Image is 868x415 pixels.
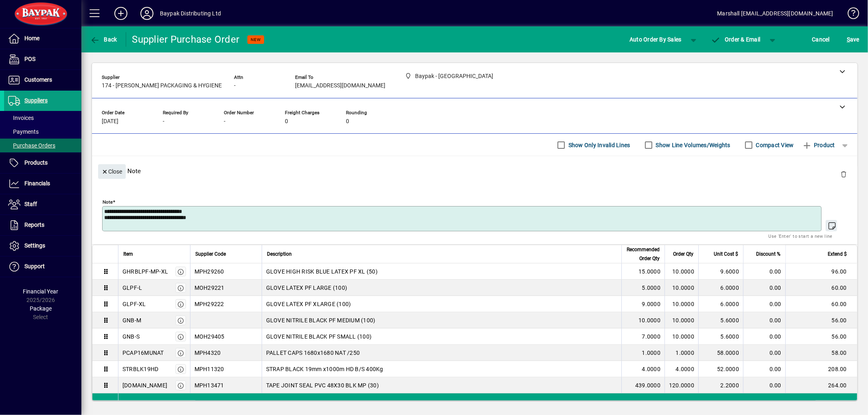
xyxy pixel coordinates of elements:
[707,32,765,47] button: Order & Email
[81,32,126,47] app-page-header-button: Back
[132,33,240,46] div: Supplier Purchase Order
[698,312,743,328] td: 5.6000
[122,300,146,308] div: GLPF-XL
[122,365,159,373] div: STRBLK19HD
[834,170,853,178] app-page-header-button: Delete
[810,32,832,47] button: Cancel
[122,284,142,292] div: GLPF-L
[92,156,857,186] div: Note
[190,296,262,312] td: MPH29222
[665,377,698,393] td: 120.0000
[190,361,262,377] td: MPH11320
[102,83,222,89] span: 174 - [PERSON_NAME] PACKAGING & HYGIENE
[346,118,349,125] span: 0
[4,28,81,49] a: Home
[785,345,857,361] td: 58.00
[743,280,785,296] td: 0.00
[4,236,81,256] a: Settings
[4,70,81,90] a: Customers
[4,125,81,139] a: Payments
[8,115,34,121] span: Invoices
[8,128,39,135] span: Payments
[285,118,288,125] span: 0
[717,7,833,20] div: Marshall [EMAIL_ADDRESS][DOMAIN_NAME]
[24,76,52,83] span: Customers
[798,138,839,152] button: Product
[802,139,835,152] span: Product
[621,361,665,377] td: 4.0000
[122,267,168,276] div: GHRBLPF-MP-XL
[698,361,743,377] td: 52.0000
[122,316,141,324] div: GNB-M
[24,242,45,249] span: Settings
[195,250,226,259] span: Supplier Code
[665,296,698,312] td: 10.0000
[743,361,785,377] td: 0.00
[190,377,262,393] td: MPH13471
[251,37,261,42] span: NEW
[266,349,360,357] span: PALLET CAPS 1680x1680 NAT /250
[122,332,140,341] div: GNB-S
[8,142,55,149] span: Purchase Orders
[627,245,660,263] span: Recommended Order Qty
[266,381,379,389] span: TAPE JOINT SEAL PVC 48X30 BLK MP (30)
[665,263,698,280] td: 10.0000
[845,32,861,47] button: Save
[24,201,37,207] span: Staff
[711,36,761,43] span: Order & Email
[108,6,134,21] button: Add
[842,2,858,28] a: Knowledge Base
[785,296,857,312] td: 60.00
[88,32,119,47] button: Back
[621,377,665,393] td: 439.0000
[621,312,665,328] td: 10.0000
[654,141,730,149] label: Show Line Volumes/Weights
[30,305,52,312] span: Package
[665,280,698,296] td: 10.0000
[4,153,81,173] a: Products
[630,33,682,46] span: Auto Order By Sales
[847,36,850,43] span: S
[266,300,351,308] span: GLOVE LATEX PF XLARGE (100)
[785,312,857,328] td: 56.00
[266,316,376,324] span: GLOVE NITRILE BLACK PF MEDIUM (100)
[743,296,785,312] td: 0.00
[785,377,857,393] td: 264.00
[103,199,113,205] mat-label: Note
[828,250,847,259] span: Extend $
[785,263,857,280] td: 96.00
[714,250,738,259] span: Unit Cost $
[190,328,262,345] td: MOH29405
[295,83,385,89] span: [EMAIL_ADDRESS][DOMAIN_NAME]
[24,222,44,228] span: Reports
[743,263,785,280] td: 0.00
[234,83,236,89] span: -
[665,312,698,328] td: 10.0000
[743,345,785,361] td: 0.00
[24,159,48,166] span: Products
[665,345,698,361] td: 1.0000
[266,284,348,292] span: GLOVE LATEX PF LARGE (100)
[122,381,167,389] div: [DOMAIN_NAME]
[4,256,81,277] a: Support
[756,250,781,259] span: Discount %
[4,111,81,125] a: Invoices
[102,118,118,125] span: [DATE]
[769,231,833,241] mat-hint: Use 'Enter' to start a new line
[847,33,859,46] span: ave
[23,288,59,295] span: Financial Year
[266,332,372,341] span: GLOVE NITRILE BLACK PF SMALL (100)
[4,49,81,70] a: POS
[621,263,665,280] td: 15.0000
[743,312,785,328] td: 0.00
[698,377,743,393] td: 2.2000
[24,56,35,62] span: POS
[266,267,378,276] span: GLOVE HIGH RISK BLUE LATEX PF XL (50)
[101,165,122,178] span: Close
[123,250,133,259] span: Item
[163,118,164,125] span: -
[122,349,164,357] div: PCAP16MUNAT
[698,328,743,345] td: 5.6000
[785,280,857,296] td: 60.00
[812,33,830,46] span: Cancel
